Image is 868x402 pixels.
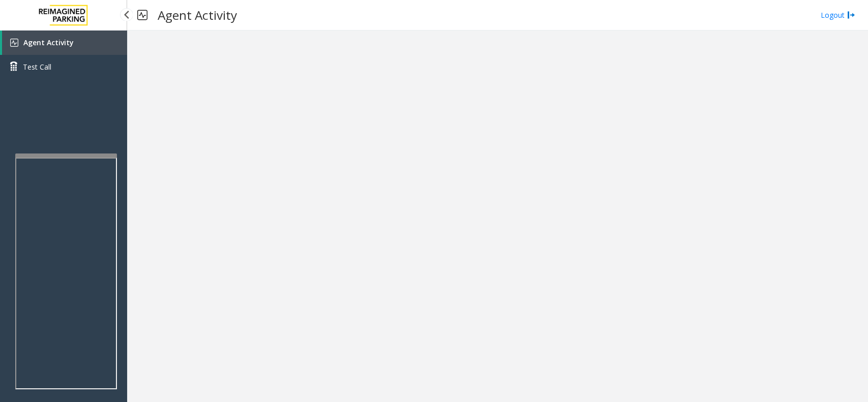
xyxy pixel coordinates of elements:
[23,38,74,47] span: Agent Activity
[153,3,242,27] h3: Agent Activity
[847,10,855,20] img: logout
[821,10,855,20] a: Logout
[23,61,51,72] span: Test Call
[137,3,147,27] img: pageIcon
[10,39,18,47] img: 'icon'
[2,30,127,55] a: Agent Activity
